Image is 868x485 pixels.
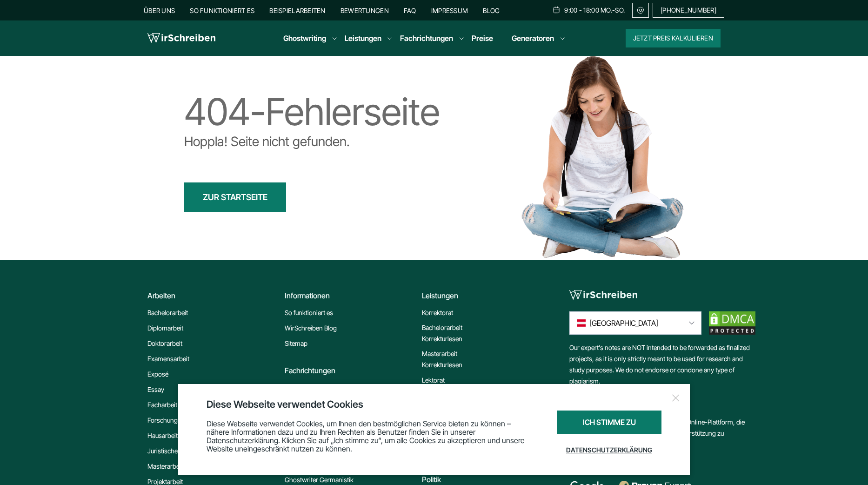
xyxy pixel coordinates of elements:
a: Über uns [144,7,175,14]
a: So funktioniert es [285,307,333,318]
a: Doktorarbeit [147,338,182,349]
a: Impressum [431,7,468,14]
a: Korrektorat [422,307,453,318]
a: Diplomarbeit [147,323,183,334]
span: [PHONE_NUMBER] [661,7,716,14]
div: Diese Webseite verwendet Cookies, um Ihnen den bestmöglichen Service bieten zu können – nähere In... [207,411,534,461]
img: dmca [709,311,755,335]
a: Juristisches Gutachten [147,445,211,457]
img: logo-footer [569,290,637,300]
img: logo wirschreiben [147,31,215,45]
div: Leistungen [422,290,551,301]
a: WirSchreiben Blog [285,323,337,334]
a: Bewertungen [341,7,389,14]
img: Schedule [552,6,561,13]
a: Ghostwriter BWL [285,382,333,393]
a: FAQ [404,7,416,14]
div: Politik [422,474,551,485]
a: Bachelorarbeit Korrekturlesen [422,322,496,344]
a: Forschungsarbeit [147,415,197,426]
div: Informationen [285,290,414,301]
a: Exposé [147,369,168,380]
a: Sitemap [285,338,307,349]
img: Email [636,7,645,14]
div: Ich stimme zu [557,411,661,434]
a: Masterarbeit [147,461,183,472]
a: Ghostwriting [283,33,326,44]
a: [PHONE_NUMBER] [653,3,724,18]
div: Diese Webseite verwendet Cookies [207,398,661,411]
span: [GEOGRAPHIC_DATA] [589,317,658,329]
div: Our expert's notes are NOT intended to be forwarded as finalized projects, as it is only strictly... [569,342,755,458]
a: Hausarbeit [147,430,178,441]
a: Beispielarbeiten [269,7,325,14]
a: So funktioniert es [190,7,254,14]
a: Generatoren [512,33,554,44]
a: Blog [483,7,500,14]
a: Examensarbeit [147,353,189,364]
a: Facharbeit [147,399,177,411]
button: Jetzt Preis kalkulieren [626,29,721,47]
a: Datenschutzerklärung [557,439,661,461]
a: Preise [472,34,493,43]
a: Essay [147,384,164,395]
div: Fachrichtungen [285,365,414,376]
a: Lektorat [422,375,445,386]
a: Fachrichtungen [400,33,453,44]
div: Arbeiten [147,290,276,301]
p: Hoppla! Seite nicht gefunden. [184,136,440,147]
span: 9:00 - 18:00 Mo.-So. [564,7,625,14]
div: 404-Fehlerseite [184,88,440,136]
a: ZUR STARTSEITE [184,182,286,212]
a: Leistungen [345,33,381,44]
a: Bachelorarbeit [147,307,188,318]
a: Masterarbeit Korrekturlesen [422,348,496,370]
